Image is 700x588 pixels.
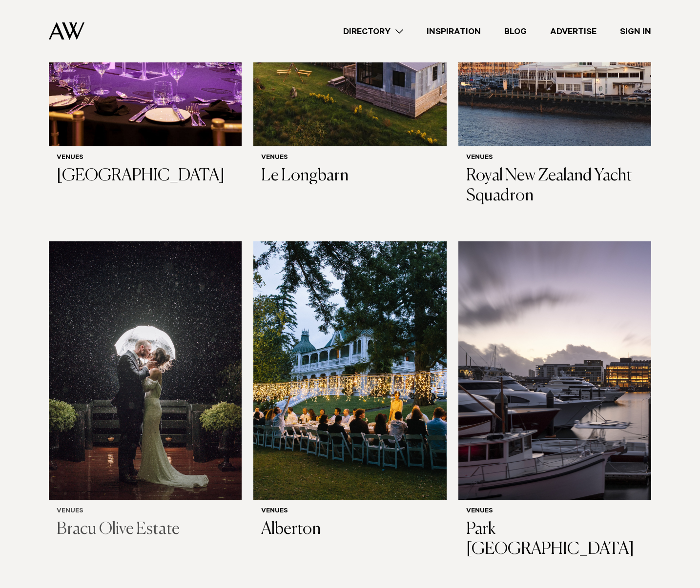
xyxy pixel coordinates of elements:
[57,166,234,186] h3: [GEOGRAPHIC_DATA]
[49,22,84,40] img: Auckland Weddings Logo
[261,508,438,516] h6: Venues
[253,241,446,500] img: Fairy lights wedding reception
[331,25,415,38] a: Directory
[57,508,234,516] h6: Venues
[49,241,242,548] a: rainy wedding at bracu estate Venues Bracu Olive Estate
[466,166,643,206] h3: Royal New Zealand Yacht Squadron
[57,154,234,162] h6: Venues
[466,154,643,162] h6: Venues
[493,25,538,38] a: Blog
[49,241,242,500] img: rainy wedding at bracu estate
[608,25,663,38] a: Sign In
[538,25,608,38] a: Advertise
[57,520,234,540] h3: Bracu Olive Estate
[253,241,446,548] a: Fairy lights wedding reception Venues Alberton
[415,25,493,38] a: Inspiration
[466,520,643,560] h3: Park [GEOGRAPHIC_DATA]
[261,520,438,540] h3: Alberton
[458,241,651,568] a: Yacht in the harbour at Park Hyatt Auckland Venues Park [GEOGRAPHIC_DATA]
[261,166,438,186] h3: Le Longbarn
[458,241,651,500] img: Yacht in the harbour at Park Hyatt Auckland
[466,508,643,516] h6: Venues
[261,154,438,162] h6: Venues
